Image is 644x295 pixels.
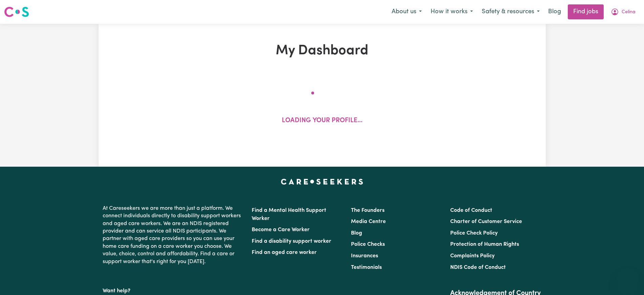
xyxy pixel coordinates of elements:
[544,4,565,19] a: Blog
[281,179,363,184] a: Careseekers home page
[351,242,385,247] a: Police Checks
[351,265,382,270] a: Testimonials
[617,268,639,290] iframe: Button to launch messaging window
[351,208,385,213] a: The Founders
[477,5,544,19] button: Safety & resources
[4,6,29,18] img: Careseekers logo
[450,208,492,213] a: Code of Conduct
[252,239,331,244] a: Find a disability support worker
[622,8,636,16] span: Celina
[252,208,326,221] a: Find a Mental Health Support Worker
[387,5,426,19] button: About us
[450,231,498,236] a: Police Check Policy
[103,284,244,295] p: Want help?
[282,116,362,126] p: Loading your profile...
[351,231,362,236] a: Blog
[450,242,519,247] a: Protection of Human Rights
[4,4,29,20] a: Careseekers logo
[568,4,604,19] a: Find jobs
[351,253,378,259] a: Insurances
[450,219,522,224] a: Charter of Customer Service
[252,250,317,255] a: Find an aged care worker
[351,219,386,224] a: Media Centre
[426,5,477,19] button: How it works
[103,202,244,268] p: At Careseekers we are more than just a platform. We connect individuals directly to disability su...
[252,227,310,233] a: Become a Care Worker
[450,253,495,259] a: Complaints Policy
[450,265,506,270] a: NDIS Code of Conduct
[177,43,467,59] h1: My Dashboard
[606,5,640,19] button: My Account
